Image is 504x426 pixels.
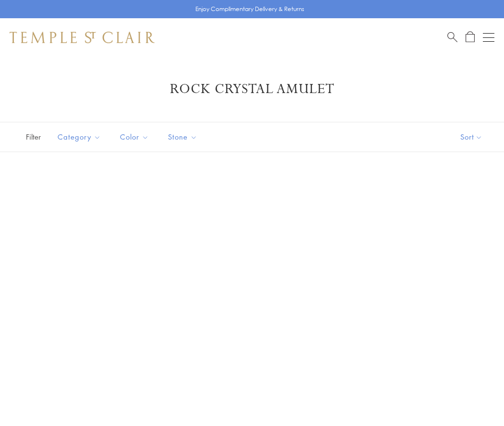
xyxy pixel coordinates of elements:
[163,131,204,143] span: Stone
[439,122,504,152] button: Show sort by
[115,131,156,143] span: Color
[24,81,480,98] h1: Rock Crystal Amulet
[195,4,304,14] p: Enjoy Complimentary Delivery & Returns
[447,31,457,43] a: Search
[483,32,494,43] button: Open navigation
[113,126,156,148] button: Color
[161,126,204,148] button: Stone
[466,31,475,43] a: Open Shopping Bag
[53,131,108,143] span: Category
[10,32,155,43] img: Temple St. Clair
[50,126,108,148] button: Category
